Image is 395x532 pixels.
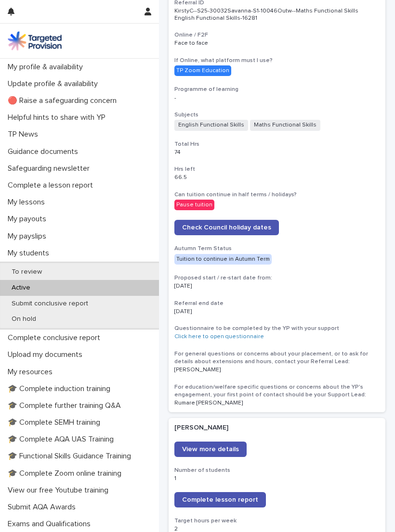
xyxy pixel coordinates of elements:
[4,232,54,241] p: My payslips
[4,486,116,495] p: View our free Youtube training
[174,140,380,148] h3: Total Hrs
[174,200,214,210] div: Pause tuition
[174,300,380,307] h3: Referral end date
[250,120,320,130] span: Maths Functional Skills
[174,245,380,253] h3: Autumn Term Status
[4,147,86,156] p: Guidance documents
[174,367,380,373] p: [PERSON_NAME]
[4,384,118,393] p: 🎓 Complete induction training
[174,517,380,525] h3: Target hours per week
[182,224,271,231] span: Check Council holiday dates
[174,383,380,399] h3: For education/welfare specific questions or concerns about the YP's engagement, your first point ...
[174,111,380,119] h3: Subjects
[4,96,124,105] p: 🔴 Raise a safeguarding concern
[174,442,247,457] a: View more details
[4,215,54,224] p: My payouts
[4,435,121,444] p: 🎓 Complete AQA UAS Training
[174,57,380,64] h3: If Online, what platform must I use?
[182,446,239,453] span: View more details
[182,496,258,503] span: Complete lesson report
[174,475,380,482] p: 1
[174,65,231,76] div: TP Zoom Education
[4,469,129,478] p: 🎓 Complete Zoom online training
[4,113,113,122] p: Helpful hints to share with YP
[174,31,380,39] h3: Online / F2F
[174,467,380,474] h3: Number of students
[174,165,380,173] h3: Hrs left
[174,254,272,265] div: Tuition to continue in Autumn Term
[4,418,108,427] p: 🎓 Complete SEMH training
[4,198,53,207] p: My lessons
[174,120,248,130] span: English Functional Skills
[174,492,266,507] a: Complete lesson report
[4,284,38,292] p: Active
[174,95,380,101] p: -
[174,283,380,290] p: [DATE]
[174,308,380,315] p: [DATE]
[4,79,105,89] p: Update profile & availability
[174,191,380,199] h3: Can tuition continue in half terms / holidays?
[4,519,98,529] p: Exams and Qualifications
[4,367,60,377] p: My resources
[4,300,96,308] p: Submit conclusive report
[4,333,108,342] p: Complete conclusive report
[174,220,279,235] a: Check Council holiday dates
[4,249,57,258] p: My students
[4,401,129,410] p: 🎓 Complete further training Q&A
[4,503,83,512] p: Submit AQA Awards
[8,31,62,51] img: M5nRWzHhSzIhMunXDL62
[4,164,97,173] p: Safeguarding newsletter
[4,130,46,139] p: TP News
[4,181,101,190] p: Complete a lesson report
[174,174,380,181] p: 66.5
[174,334,264,340] a: Click here to open questionnaire
[174,86,380,93] h3: Programme of learning
[174,8,380,22] p: KirstyC--S25-30032Savanna-S1-10046Outw--Maths Functional Skills English Functional Skills-16281
[174,350,380,366] h3: For general questions or concerns about your placement, or to ask for details about extensions an...
[174,40,380,47] p: Face to face
[174,149,380,156] p: 74
[174,400,380,406] p: Rumare [PERSON_NAME]
[174,325,380,332] h3: Questionnaire to be completed by the YP with your support
[174,274,380,282] h3: Proposed start / re-start date from:
[4,63,91,72] p: My profile & availability
[4,268,50,276] p: To review
[4,315,44,323] p: On hold
[4,452,139,461] p: 🎓 Functional Skills Guidance Training
[4,350,90,359] p: Upload my documents
[174,424,380,432] p: [PERSON_NAME]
